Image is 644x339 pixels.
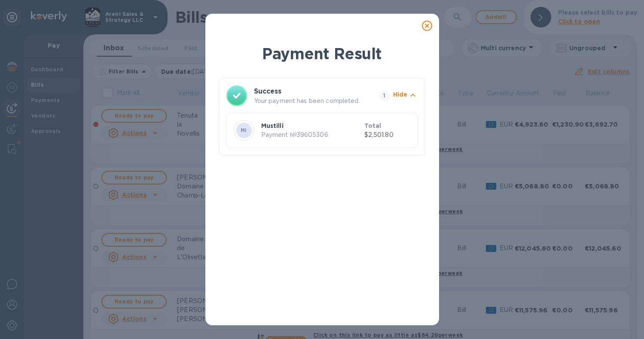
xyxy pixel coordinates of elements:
p: Your payment has been completed. [254,97,376,106]
span: 1 [379,91,390,101]
h1: Payment Result [219,43,425,64]
b: Total [364,122,382,129]
p: Mustilli [261,121,361,130]
button: Hide [393,90,418,102]
h3: Success [254,86,364,97]
p: Hide [393,90,408,99]
p: Payment № 39605306 [261,130,361,139]
p: $2,501.80 [364,130,411,139]
b: MI [241,127,247,133]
